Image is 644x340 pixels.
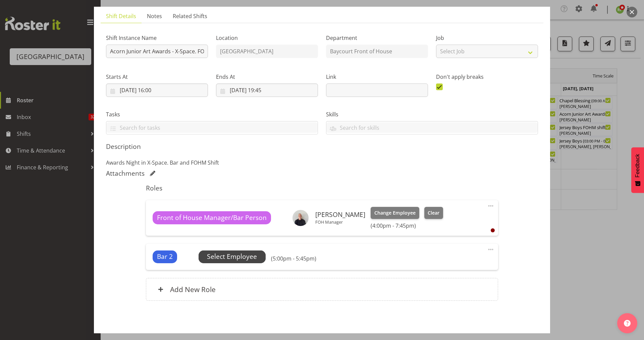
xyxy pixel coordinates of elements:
span: Front of House Manager/Bar Person [157,213,267,223]
h5: Description [106,143,538,151]
input: Shift Instance Name [106,45,208,58]
button: Clear [424,207,443,219]
label: Job [436,34,538,42]
h6: (4:00pm - 7:45pm) [371,222,443,229]
p: FOH Manager [315,219,365,225]
input: Click to select... [216,83,318,97]
span: Clear [428,209,439,217]
label: Skills [326,110,538,118]
h5: Roles [146,184,498,192]
h6: Add New Role [170,285,216,294]
input: Click to select... [106,83,208,97]
label: Starts At [106,73,208,81]
button: Change Employee [371,207,419,219]
label: Link [326,73,428,81]
button: Feedback - Show survey [631,147,644,193]
h5: Attachments [106,169,145,177]
label: Tasks [106,110,318,118]
label: Shift Instance Name [106,34,208,42]
label: Don't apply breaks [436,73,538,81]
label: Ends At [216,73,318,81]
input: Search for skills [326,122,538,133]
span: Select Employee [207,252,257,262]
input: Search for tasks [106,122,318,133]
span: Change Employee [374,209,416,217]
span: Related Shifts [173,12,207,20]
label: Location [216,34,318,42]
span: Bar 2 [157,252,173,262]
img: help-xxl-2.png [624,320,631,327]
h6: (5:00pm - 5:45pm) [271,255,316,262]
span: Feedback [635,154,641,177]
img: aaron-smarte17f1d9530554f4cf5705981c6d53785.png [292,210,309,226]
span: Notes [147,12,162,20]
p: Awards Night in X-Space. Bar and FOHM Shift [106,159,538,167]
h6: [PERSON_NAME] [315,211,365,218]
div: User is clocked out [491,228,495,232]
label: Department [326,34,428,42]
span: Shift Details [106,12,136,20]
